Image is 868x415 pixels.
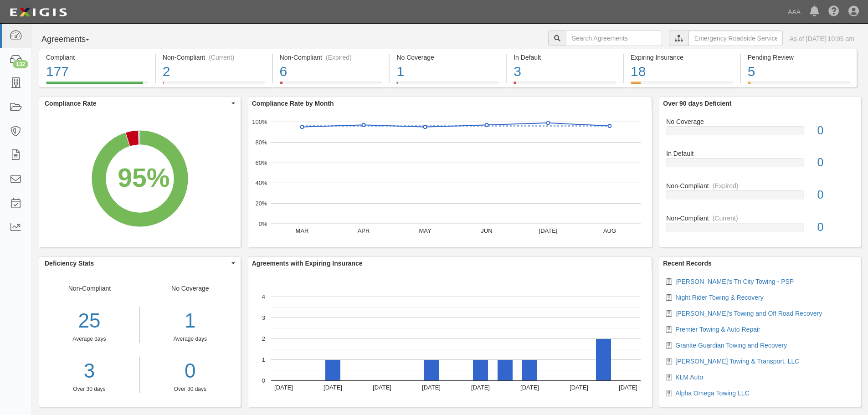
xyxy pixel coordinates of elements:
[46,53,148,62] div: Compliant
[507,82,623,89] a: In Default3
[280,62,382,82] div: 6
[163,53,265,62] div: Non-Compliant (Current)
[790,34,854,43] div: As of [DATE] 10:05 am
[828,6,839,17] i: Help Center - Complianz
[258,220,267,227] text: 0%
[45,259,229,268] span: Deficiency Stats
[396,62,499,82] div: 1
[631,53,733,62] div: Expiring Insurance
[713,181,739,190] div: (Expired)
[262,377,265,384] text: 0
[419,227,431,234] text: MAY
[539,227,557,234] text: [DATE]
[748,53,850,62] div: Pending Review
[252,260,363,267] b: Agreements with Expiring Insurance
[624,82,740,89] a: Expiring Insurance18
[659,214,861,223] div: Non-Compliant
[675,342,787,349] a: Granite Guardian Towing and Recovery
[262,314,265,321] text: 3
[675,389,749,397] a: Alpha Omega Towing LLC
[811,219,861,236] div: 0
[659,181,861,190] div: Non-Compliant
[147,357,234,385] a: 0
[675,294,764,301] a: Night Rider Towing & Recovery
[390,82,506,89] a: No Coverage1
[566,31,662,46] input: Search Agreements
[422,384,441,391] text: [DATE]
[373,384,391,391] text: [DATE]
[603,227,616,234] text: AUG
[570,384,588,391] text: [DATE]
[675,326,760,333] a: Premier Towing & Auto Repair
[39,110,241,247] svg: A chart.
[39,82,155,89] a: Compliant177
[140,284,241,393] div: No Coverage
[675,374,703,381] a: KLM Auto
[619,384,637,391] text: [DATE]
[675,278,794,285] a: [PERSON_NAME]'s Tri City Towing - PSP
[273,82,389,89] a: Non-Compliant(Expired)6
[255,139,267,146] text: 80%
[295,227,308,234] text: MAR
[262,335,265,342] text: 2
[13,60,28,68] div: 132
[39,97,241,110] button: Compliance Rate
[39,257,241,270] button: Deficiency Stats
[248,270,652,407] svg: A chart.
[147,385,234,393] div: Over 30 days
[481,227,492,234] text: JUN
[255,159,267,166] text: 60%
[514,62,616,82] div: 3
[39,385,139,393] div: Over 30 days
[663,260,712,267] b: Recent Records
[252,118,267,125] text: 100%
[741,82,857,89] a: Pending Review5
[46,62,148,82] div: 177
[280,53,382,62] div: Non-Compliant (Expired)
[811,187,861,203] div: 0
[748,62,850,82] div: 5
[659,149,861,158] div: In Default
[39,357,139,385] a: 3
[675,358,799,365] a: [PERSON_NAME] Towing & Transport, LLC
[39,307,139,335] div: 25
[631,62,733,82] div: 18
[514,53,616,62] div: In Default
[520,384,539,391] text: [DATE]
[688,31,783,46] input: Emergency Roadside Service (ERS)
[248,110,652,247] svg: A chart.
[357,227,370,234] text: APR
[274,384,293,391] text: [DATE]
[666,149,854,181] a: In Default0
[396,53,499,62] div: No Coverage
[39,31,107,49] button: Agreements
[262,356,265,363] text: 1
[663,100,731,107] b: Over 90 days Deficient
[147,307,234,335] div: 1
[471,384,490,391] text: [DATE]
[659,117,861,126] div: No Coverage
[39,335,139,343] div: Average days
[811,123,861,139] div: 0
[326,53,352,62] div: (Expired)
[45,99,229,108] span: Compliance Rate
[811,154,861,171] div: 0
[675,310,822,317] a: [PERSON_NAME]'s Towing and Off Road Recovery
[156,82,272,89] a: Non-Compliant(Current)2
[7,4,70,20] img: logo-5460c22ac91f19d4615b14bd174203de0afe785f0fc80cf4dbbc73dc1793850b.png
[147,335,234,343] div: Average days
[324,384,342,391] text: [DATE]
[39,284,140,393] div: Non-Compliant
[163,62,265,82] div: 2
[666,117,854,149] a: No Coverage0
[209,53,234,62] div: (Current)
[252,100,334,107] b: Compliance Rate by Month
[666,181,854,214] a: Non-Compliant(Expired)0
[262,293,265,300] text: 4
[713,214,738,223] div: (Current)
